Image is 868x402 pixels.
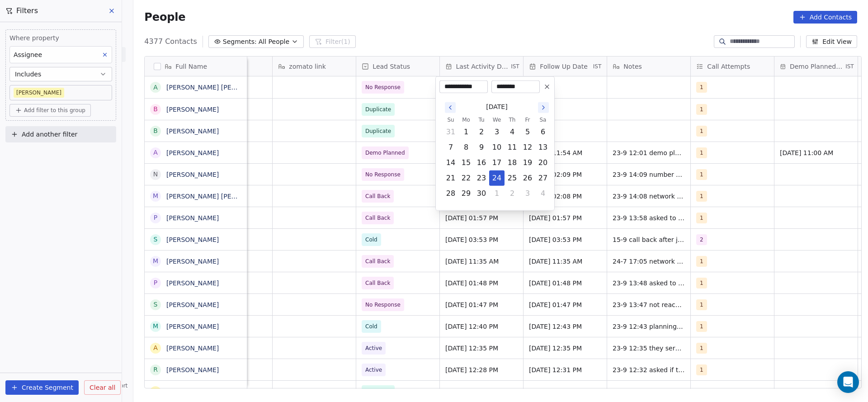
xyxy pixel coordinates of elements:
[505,115,520,124] th: Thursday
[443,115,458,124] th: Sunday
[505,186,519,201] button: Thursday, October 2nd, 2025
[458,115,474,124] th: Monday
[474,125,489,139] button: Tuesday, September 2nd, 2025
[505,156,519,170] button: Thursday, September 18th, 2025
[474,171,489,185] button: Tuesday, September 23rd, 2025
[536,156,550,170] button: Saturday, September 20th, 2025
[520,140,535,155] button: Friday, September 12th, 2025
[520,115,535,124] th: Friday
[474,156,489,170] button: Tuesday, September 16th, 2025
[443,171,458,185] button: Sunday, September 21st, 2025
[490,125,504,139] button: Wednesday, September 3rd, 2025
[486,102,507,112] span: [DATE]
[490,171,504,185] button: Today, Wednesday, September 24th, 2025, selected
[536,140,550,155] button: Saturday, September 13th, 2025
[459,171,473,185] button: Monday, September 22nd, 2025
[490,140,504,155] button: Wednesday, September 10th, 2025
[505,171,519,185] button: Thursday, September 25th, 2025
[445,102,456,113] button: Go to the Previous Month
[459,125,473,139] button: Monday, September 1st, 2025
[474,186,489,201] button: Tuesday, September 30th, 2025
[443,156,458,170] button: Sunday, September 14th, 2025
[505,140,519,155] button: Thursday, September 11th, 2025
[443,186,458,201] button: Sunday, September 28th, 2025
[535,115,551,124] th: Saturday
[474,140,489,155] button: Tuesday, September 9th, 2025
[443,115,551,201] table: September 2025
[459,186,473,201] button: Monday, September 29th, 2025
[490,156,504,170] button: Wednesday, September 17th, 2025
[536,171,550,185] button: Saturday, September 27th, 2025
[489,115,505,124] th: Wednesday
[443,140,458,155] button: Sunday, September 7th, 2025
[520,156,535,170] button: Friday, September 19th, 2025
[474,115,489,124] th: Tuesday
[505,125,519,139] button: Thursday, September 4th, 2025
[536,125,550,139] button: Saturday, September 6th, 2025
[490,186,504,201] button: Wednesday, October 1st, 2025
[459,156,473,170] button: Monday, September 15th, 2025
[443,125,458,139] button: Sunday, August 31st, 2025
[520,186,535,201] button: Friday, October 3rd, 2025
[536,186,550,201] button: Saturday, October 4th, 2025
[520,125,535,139] button: Friday, September 5th, 2025
[459,140,473,155] button: Monday, September 8th, 2025
[538,102,549,113] button: Go to the Next Month
[520,171,535,185] button: Friday, September 26th, 2025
